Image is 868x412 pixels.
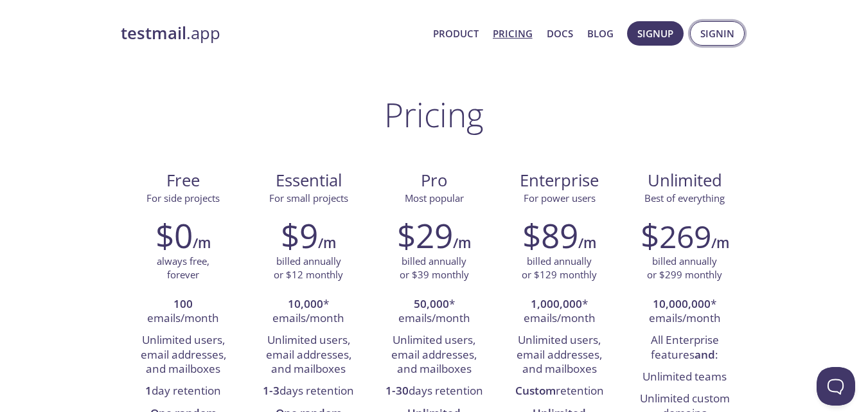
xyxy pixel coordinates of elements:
strong: 100 [173,296,193,311]
h2: $9 [281,216,318,255]
span: Most popular [405,192,464,204]
h6: /m [453,232,471,254]
a: Docs [547,25,573,42]
li: days retention [256,381,362,402]
li: retention [506,381,612,402]
strong: Custom [515,383,556,398]
p: billed annually or $129 monthly [522,255,597,282]
strong: 1-3 [263,383,279,398]
a: testmail.app [121,22,423,44]
strong: 10,000,000 [653,296,711,311]
span: Signup [637,25,673,42]
h6: /m [193,232,211,254]
p: billed annually or $12 monthly [274,255,343,282]
span: Essential [256,170,361,192]
h6: /m [318,232,336,254]
strong: and [695,347,715,362]
span: For power users [524,192,596,204]
li: All Enterprise features : [632,330,738,366]
span: For small projects [269,192,348,204]
h1: Pricing [384,95,484,134]
p: always free, forever [157,255,209,282]
a: Product [433,25,479,42]
li: * emails/month [381,294,487,330]
li: * emails/month [256,294,362,330]
li: Unlimited users, email addresses, and mailboxes [130,330,236,381]
li: * emails/month [506,294,612,330]
button: Signin [690,21,745,46]
h6: /m [711,232,729,254]
li: emails/month [130,294,236,330]
li: day retention [130,381,236,402]
strong: 1 [145,383,152,398]
h6: /m [578,232,596,254]
strong: testmail [121,22,186,44]
h2: $ [641,216,711,255]
h2: $29 [397,216,453,255]
a: Pricing [493,25,533,42]
strong: 1-30 [385,383,409,398]
button: Signup [627,21,684,46]
span: Unlimited [648,169,722,192]
a: Blog [587,25,614,42]
li: Unlimited teams [632,366,738,388]
strong: 1,000,000 [531,296,582,311]
li: Unlimited users, email addresses, and mailboxes [506,330,612,381]
p: billed annually or $39 monthly [400,255,469,282]
span: Signin [700,25,734,42]
span: Free [131,170,236,192]
li: * emails/month [632,294,738,330]
strong: 10,000 [288,296,323,311]
span: For side projects [146,192,220,204]
strong: 50,000 [414,296,449,311]
span: Best of everything [644,192,725,204]
iframe: Help Scout Beacon - Open [817,367,855,406]
h2: $89 [522,216,578,255]
span: Pro [382,170,486,192]
span: 269 [659,215,711,257]
p: billed annually or $299 monthly [647,255,722,282]
h2: $0 [155,216,193,255]
li: Unlimited users, email addresses, and mailboxes [256,330,362,381]
li: days retention [381,381,487,402]
span: Enterprise [507,170,612,192]
li: Unlimited users, email addresses, and mailboxes [381,330,487,381]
